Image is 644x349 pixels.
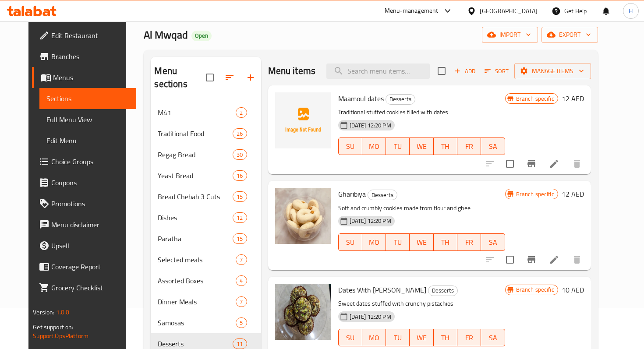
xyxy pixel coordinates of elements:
span: Branch specific [513,286,558,294]
span: import [489,29,531,40]
button: Sort [482,64,511,78]
div: Desserts [386,94,415,105]
button: export [541,27,598,43]
button: FR [457,137,481,155]
span: Desserts [368,190,397,200]
button: Branch-specific-item [521,249,542,270]
div: [GEOGRAPHIC_DATA] [480,6,538,16]
div: M412 [151,102,261,123]
span: Desserts [428,286,457,296]
span: [DATE] 12:20 PM [346,121,395,130]
button: WE [410,233,433,251]
span: FR [461,140,478,153]
span: TU [389,331,406,344]
a: Full Menu View [39,109,136,130]
div: Samosas5 [151,312,261,333]
span: Dinner Meals [158,296,236,307]
span: MO [366,140,382,153]
a: Edit menu item [549,159,559,169]
div: Bread Chebab 3 Cuts [158,191,233,202]
a: Grocery Checklist [32,277,136,298]
span: Select to update [501,250,519,269]
button: TU [386,137,410,155]
h6: 12 AED [562,188,584,200]
button: Branch-specific-item [521,153,542,174]
div: Samosas [158,317,236,328]
button: TH [434,329,457,346]
a: Sections [39,88,136,109]
a: Coverage Report [32,256,136,277]
div: Menu-management [385,6,439,16]
a: Edit Menu [39,130,136,151]
span: Al Mwqad [144,25,188,45]
button: FR [457,329,481,346]
button: Add section [240,67,261,88]
span: Add item [451,64,479,78]
span: WE [413,140,430,153]
span: Dates With [PERSON_NAME] [338,283,426,296]
span: 26 [233,130,246,138]
span: WE [413,236,430,249]
h6: 10 AED [562,284,584,296]
span: SU [342,331,359,344]
span: Select section [432,62,451,80]
span: 11 [233,340,246,348]
button: delete [566,153,587,174]
span: Branch specific [513,95,558,103]
div: items [233,338,247,349]
span: 12 [233,214,246,222]
span: Full Menu View [46,114,129,125]
span: TH [437,331,454,344]
span: SA [485,331,501,344]
div: items [236,107,247,118]
span: 15 [233,235,246,243]
span: Selected meals [158,254,236,265]
span: Gharibiya [338,187,366,201]
span: MO [366,331,382,344]
span: Get support on: [33,321,73,333]
span: Regag Bread [158,149,233,160]
button: TU [386,233,410,251]
span: Menu disclaimer [51,219,129,230]
div: Traditional Food [158,128,233,139]
a: Edit menu item [549,254,559,265]
div: Desserts [368,190,397,200]
button: SU [338,137,362,155]
button: WE [410,137,433,155]
span: TU [389,236,406,249]
span: Desserts [386,94,415,104]
div: Dishes12 [151,207,261,228]
button: SU [338,329,362,346]
span: Maamoul dates [338,92,384,105]
span: Coverage Report [51,261,129,272]
span: 2 [236,109,246,117]
div: Desserts [428,286,458,296]
button: Manage items [514,63,591,79]
button: SA [481,137,505,155]
div: Assorted Boxes4 [151,270,261,291]
div: Paratha [158,233,233,244]
div: items [236,254,247,265]
span: 1.0.0 [56,307,70,318]
div: items [236,317,247,328]
button: MO [362,137,386,155]
span: Desserts [158,338,233,349]
span: 5 [236,319,246,327]
button: FR [457,233,481,251]
a: Upsell [32,235,136,256]
span: Branches [51,51,129,62]
button: SU [338,233,362,251]
a: Choice Groups [32,151,136,172]
span: H [629,6,633,16]
button: WE [410,329,433,346]
span: Sort items [479,64,514,78]
span: Grocery Checklist [51,282,129,293]
button: MO [362,329,386,346]
button: Add [451,64,479,78]
span: Yeast Bread [158,170,233,181]
button: SA [481,233,505,251]
a: Menu disclaimer [32,214,136,235]
h6: 12 AED [562,92,584,105]
div: Yeast Bread16 [151,165,261,186]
